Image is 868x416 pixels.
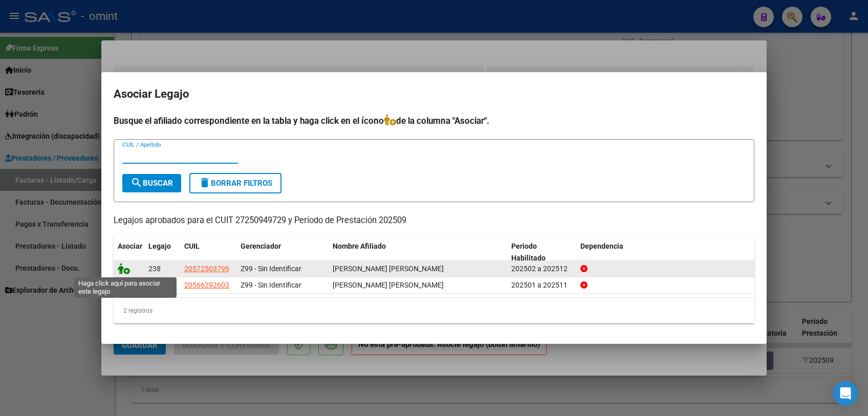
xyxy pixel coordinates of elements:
span: Periodo Habilitado [511,242,546,262]
div: Open Intercom Messenger [833,381,858,406]
span: Buscar [131,179,173,188]
datatable-header-cell: Nombre Afiliado [329,235,507,269]
h2: Asociar Legajo [114,84,754,104]
button: Buscar [122,174,181,192]
span: Dependencia [580,242,623,250]
span: Z99 - Sin Identificar [241,265,301,273]
span: Gerenciador [241,242,281,250]
span: 20572503799 [184,265,229,273]
p: Legajos aprobados para el CUIT 27250949729 y Período de Prestación 202509 [114,214,754,227]
datatable-header-cell: CUIL [180,235,236,269]
div: 2 registros [114,298,754,323]
span: 20566292603 [184,281,229,289]
mat-icon: delete [199,177,211,189]
h4: Busque el afiliado correspondiente en la tabla y haga click en el ícono de la columna "Asociar". [114,114,754,127]
div: 202501 a 202511 [511,279,572,291]
datatable-header-cell: Periodo Habilitado [507,235,576,269]
datatable-header-cell: Dependencia [576,235,755,269]
mat-icon: search [131,177,143,189]
span: Asociar [118,242,142,250]
datatable-header-cell: Legajo [144,235,180,269]
span: FORTUNESKY RENFIJES LEON ALFREDO [333,265,444,273]
button: Borrar Filtros [189,173,281,193]
span: MUJLIS GODOY JUAN BAUTISTA [333,281,444,289]
span: 238 [148,265,161,273]
div: 202502 a 202512 [511,263,572,275]
span: CUIL [184,242,200,250]
span: Borrar Filtros [199,179,272,188]
span: Legajo [148,242,171,250]
span: 109 [148,281,161,289]
span: Nombre Afiliado [333,242,386,250]
span: Z99 - Sin Identificar [241,281,301,289]
datatable-header-cell: Gerenciador [236,235,329,269]
datatable-header-cell: Asociar [114,235,144,269]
